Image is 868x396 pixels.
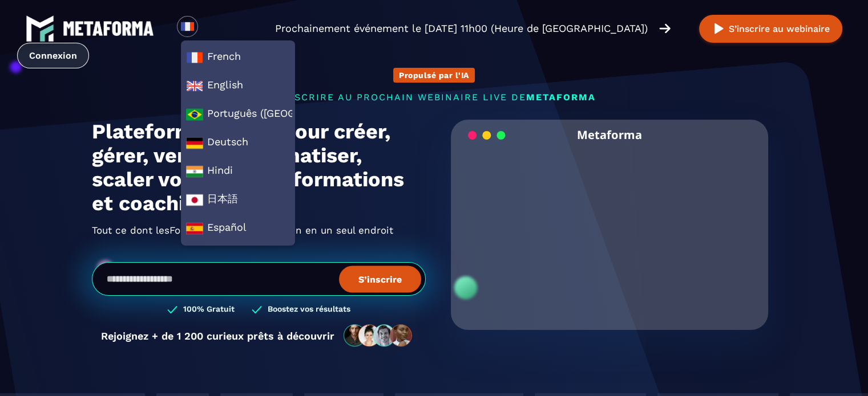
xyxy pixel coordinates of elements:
[198,16,226,41] div: Search for option
[167,304,177,315] img: checked
[186,134,290,152] span: Deutsch
[659,22,671,35] img: arrow-right
[92,120,426,215] h1: Plateforme pour créer, gérer, vendre, automatiser, scaler vos services, formations et coachings.
[186,77,203,95] img: en
[459,150,760,300] video: Your browser does not support the video tag.
[268,304,350,315] h3: Boostez vos résultats
[577,120,642,150] h2: Metaforma
[180,19,195,34] img: fr
[186,134,203,152] img: de
[339,266,421,292] button: S’inscrire
[186,106,290,123] span: Português ([GEOGRAPHIC_DATA])
[169,221,251,239] span: Formateur/Trices
[63,21,154,36] img: logo
[252,304,262,315] img: checked
[186,49,290,66] span: French
[699,15,842,43] button: S’inscrire au webinaire
[186,106,203,123] img: a0
[186,220,290,237] span: Español
[92,221,426,239] h2: Tout ce dont les ont besoin en un seul endroit
[208,22,216,35] input: Search for option
[186,191,290,209] span: 日本語
[275,21,648,36] p: Prochainement événement le [DATE] 11h00 (Heure de [GEOGRAPHIC_DATA])
[26,14,54,43] img: logo
[183,304,235,315] h3: 100% Gratuit
[186,77,290,95] span: English
[712,22,726,36] img: play
[186,191,203,209] img: ja
[468,130,506,141] img: loading
[17,43,89,68] a: Connexion
[101,330,334,342] p: Rejoignez + de 1 200 curieux prêts à découvrir
[186,220,203,237] img: es
[526,92,596,103] span: METAFORMA
[92,92,777,103] p: s'inscrire au prochain webinaire live de
[186,163,203,180] img: hi
[186,163,290,180] span: Hindi
[186,49,203,66] img: fr
[340,324,417,348] img: community-people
